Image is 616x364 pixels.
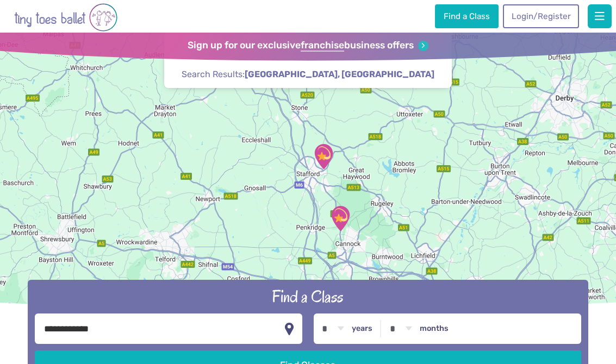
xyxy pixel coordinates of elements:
div: Tiny Toes Ballet Dance Studio [306,139,341,174]
strong: franchise [301,40,344,52]
a: Sign up for our exclusivefranchisebusiness offers [188,40,428,52]
div: Huntington Community Centre [322,200,358,236]
a: Login/Register [503,4,579,28]
img: Google [3,300,39,315]
label: years [352,324,372,334]
strong: [GEOGRAPHIC_DATA], [GEOGRAPHIC_DATA] [245,69,434,79]
label: months [420,324,449,334]
a: Open this area in Google Maps (opens a new window) [3,300,39,315]
h2: Find a Class [35,286,581,307]
a: Find a Class [435,4,498,28]
img: tiny toes ballet [14,2,117,33]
